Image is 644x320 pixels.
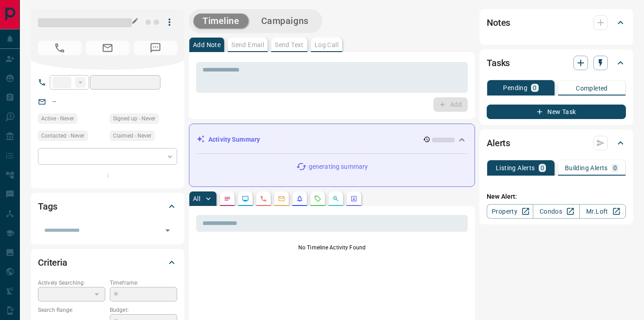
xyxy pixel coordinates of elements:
button: New Task [487,105,626,119]
a: Mr.Loft [579,204,626,219]
div: Alerts [487,132,626,154]
p: 0 [533,85,536,91]
span: No Number [134,41,177,55]
span: No Email [86,41,129,55]
p: Activity Summary [208,135,260,144]
p: Timeframe: [110,279,177,287]
h2: Criteria [38,255,67,270]
a: Condos [533,204,579,219]
p: Search Range: [38,306,105,314]
svg: Listing Alerts [296,195,303,202]
h2: Alerts [487,136,510,150]
p: No Timeline Activity Found [196,244,468,252]
p: Actively Searching: [38,279,105,287]
p: Completed [576,85,608,91]
p: Budget: [110,306,177,314]
p: New Alert: [487,192,626,201]
div: Notes [487,12,626,33]
svg: Calls [260,195,267,202]
div: Tasks [487,52,626,74]
button: Campaigns [252,14,318,29]
p: All [193,196,200,202]
svg: Requests [314,195,321,202]
p: Pending [503,85,527,91]
h2: Tags [38,199,57,214]
span: Active - Never [41,114,74,123]
span: Signed up - Never [113,114,155,123]
p: Building Alerts [565,165,608,171]
span: No Number [38,41,81,55]
span: Contacted - Never [41,131,85,140]
a: -- [52,98,56,105]
h2: Tasks [487,56,510,70]
div: Activity Summary [197,131,467,148]
button: Open [161,224,174,237]
span: Claimed - Never [113,131,151,140]
p: generating summary [309,162,368,172]
p: 0 [613,165,617,171]
svg: Agent Actions [350,195,357,202]
p: 0 [541,165,544,171]
button: Timeline [193,14,249,29]
svg: Notes [224,195,231,202]
svg: Lead Browsing Activity [242,195,249,202]
svg: Opportunities [332,195,339,202]
p: Add Note [193,42,221,48]
div: Tags [38,196,177,217]
a: Property [487,204,533,219]
p: Listing Alerts [496,165,535,171]
h2: Notes [487,15,510,30]
div: Criteria [38,252,177,273]
svg: Emails [278,195,285,202]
